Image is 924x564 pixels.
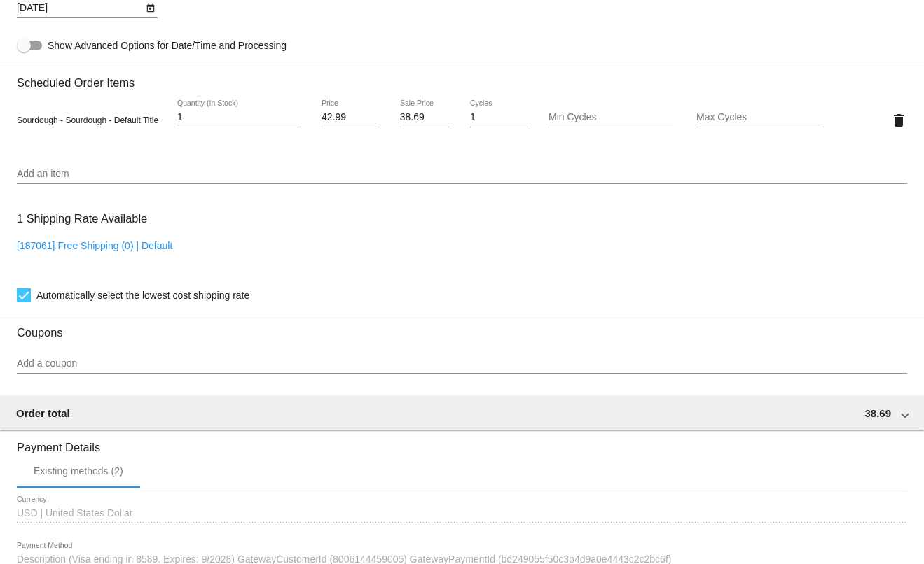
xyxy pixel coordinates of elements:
[36,287,249,304] span: Automatically select the lowest cost shipping rate
[16,407,70,419] span: Order total
[322,112,380,123] input: Price
[696,112,821,123] input: Max Cycles
[17,3,143,14] input: Next Occurrence Date
[48,38,287,52] span: Show Advanced Options for Date/Time and Processing
[17,430,907,454] h3: Payment Details
[17,507,132,519] span: USD | United States Dollar
[17,66,907,90] h3: Scheduled Order Items
[177,112,302,123] input: Quantity (In Stock)
[549,112,673,123] input: Min Cycles
[400,112,450,123] input: Sale Price
[890,112,907,129] mat-icon: delete
[17,358,907,369] input: Add a coupon
[17,169,907,180] input: Add an item
[34,465,123,477] div: Existing methods (2)
[17,240,172,251] a: [187061] Free Shipping (0) | Default
[17,115,158,125] span: Sourdough - Sourdough - Default Title
[864,407,891,419] span: 38.69
[470,112,528,123] input: Cycles
[17,316,907,339] h3: Coupons
[17,204,147,234] h3: 1 Shipping Rate Available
